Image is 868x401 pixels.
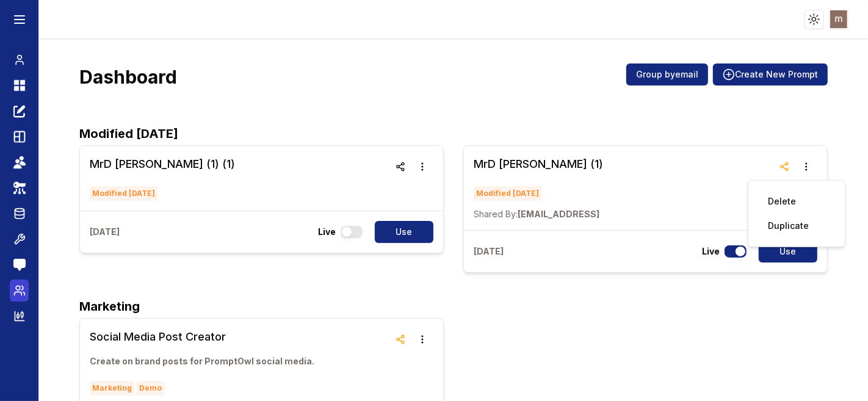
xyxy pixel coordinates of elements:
h3: Social Media Post Creator [90,328,314,345]
img: ACg8ocJF9pzeCqlo4ezUS9X6Xfqcx_FUcdFr9_JrUZCRfvkAGUe5qw=s96-c [830,10,848,28]
span: Marketing [90,381,134,396]
p: Live [318,226,336,238]
p: [EMAIL_ADDRESS] [474,208,603,220]
h2: Marketing [79,297,828,316]
a: Use [367,221,433,243]
button: Group byemail [626,63,708,85]
p: [DATE] [474,245,504,258]
h2: Modified [DATE] [79,125,828,143]
button: Use [759,240,817,262]
img: feedback [13,259,26,271]
p: Create on brand posts for PromptOwl social media. [90,355,314,367]
span: Demo [137,381,164,396]
button: Delete [758,190,835,212]
h3: MrD [PERSON_NAME] (1) [474,156,603,173]
span: Shared By: [474,209,518,219]
a: MrD [PERSON_NAME] (1)Modified [DATE]Shared By:[EMAIL_ADDRESS] [474,156,603,220]
button: Create New Prompt [713,63,828,85]
p: Live [702,245,720,258]
p: [DATE] [90,226,120,238]
h3: Dashboard [79,66,177,88]
a: MrD [PERSON_NAME] (1) (1)Modified [DATE] [90,156,235,201]
a: Use [751,240,817,262]
span: Modified [DATE] [90,186,157,201]
button: Use [375,221,433,243]
span: Modified [DATE] [474,186,541,201]
h3: MrD [PERSON_NAME] (1) (1) [90,156,235,173]
button: Duplicate [758,215,835,237]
